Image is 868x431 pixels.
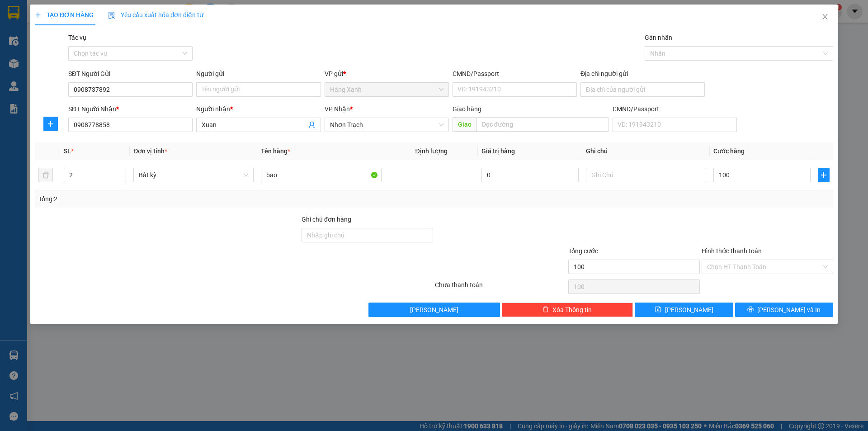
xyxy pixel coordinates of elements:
button: [PERSON_NAME] [368,303,500,317]
span: Giá trị hàng [481,147,515,155]
div: VP gửi [325,69,449,79]
label: Hình thức thanh toán [702,247,762,255]
span: Hàng Xanh [330,83,443,96]
input: 0 [481,168,579,182]
span: TẠO ĐƠN HÀNG [35,11,94,19]
button: plus [818,168,830,182]
span: [PERSON_NAME] [410,305,458,315]
span: Tổng cước [568,247,598,255]
label: Ghi chú đơn hàng [302,216,351,223]
button: Close [812,5,838,30]
input: Ghi chú đơn hàng [302,228,433,242]
input: Địa chỉ của người gửi [580,82,705,97]
div: Chưa thanh toán [434,280,567,296]
img: icon [108,12,115,19]
span: plus [44,120,57,128]
span: Định lượng [415,147,448,155]
input: Dọc đường [476,117,609,132]
span: Yêu cầu xuất hóa đơn điện tử [108,11,203,19]
span: Giao [453,117,476,132]
button: printer[PERSON_NAME] và In [735,303,833,317]
span: [PERSON_NAME] và In [757,305,821,315]
button: delete [38,168,53,182]
span: Bất kỳ [139,168,248,182]
span: VP Nhận [325,105,350,113]
label: Tác vụ [68,34,86,41]
div: Người nhận [196,104,321,114]
button: deleteXóa Thông tin [502,303,633,317]
button: plus [43,117,58,131]
span: plus [818,171,829,179]
span: Giao hàng [453,105,481,113]
div: CMND/Passport [453,69,577,79]
span: delete [542,306,549,313]
div: SĐT Người Nhận [68,104,193,114]
input: Ghi Chú [586,168,706,182]
th: Ghi chú [582,142,710,160]
span: plus [35,12,41,18]
button: save[PERSON_NAME] [635,303,733,317]
div: Tổng: 2 [38,194,335,204]
div: Người gửi [196,69,321,79]
span: Cước hàng [713,147,745,155]
span: Xóa Thông tin [552,305,592,315]
span: close [821,13,829,20]
div: Địa chỉ người gửi [580,69,705,79]
span: Tên hàng [261,147,290,155]
span: user-add [308,121,316,128]
span: save [655,306,661,313]
div: CMND/Passport [613,104,737,114]
span: printer [747,306,754,313]
span: SL [64,147,71,155]
span: Nhơn Trạch [330,118,443,132]
span: Đơn vị tính [133,147,167,155]
input: VD: Bàn, Ghế [261,168,381,182]
span: [PERSON_NAME] [665,305,713,315]
label: Gán nhãn [645,34,672,41]
div: SĐT Người Gửi [68,69,193,79]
